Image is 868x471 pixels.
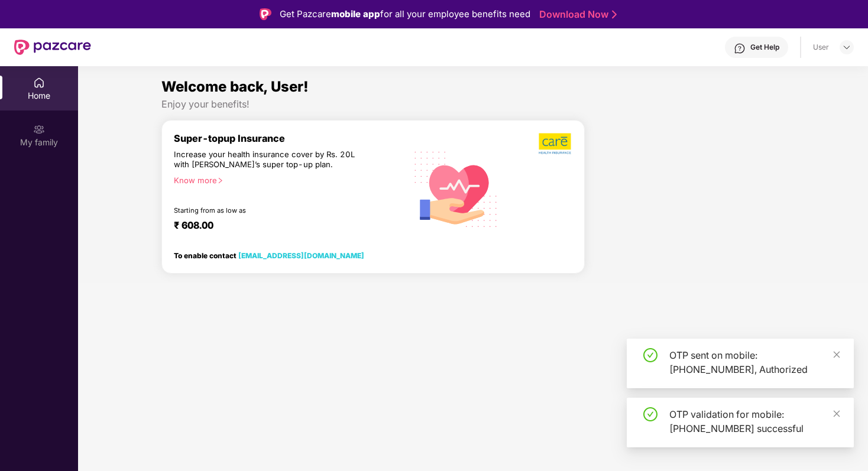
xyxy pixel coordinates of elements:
img: svg+xml;base64,PHN2ZyBpZD0iSGVscC0zMngzMiIgeG1sbnM9Imh0dHA6Ly93d3cudzMub3JnLzIwMDAvc3ZnIiB3aWR0aD... [734,43,746,54]
img: Stroke [612,8,617,21]
img: New Pazcare Logo [14,40,91,55]
a: Download Now [539,8,613,21]
div: To enable contact [174,251,364,259]
span: right [217,177,224,184]
div: Starting from as low as [174,206,356,215]
img: svg+xml;base64,PHN2ZyBpZD0iSG9tZSIgeG1sbnM9Imh0dHA6Ly93d3cudzMub3JnLzIwMDAvc3ZnIiB3aWR0aD0iMjAiIG... [33,77,45,89]
strong: mobile app [331,8,380,20]
img: svg+xml;base64,PHN2ZyB3aWR0aD0iMjAiIGhlaWdodD0iMjAiIHZpZXdCb3g9IjAgMCAyMCAyMCIgZmlsbD0ibm9uZSIgeG... [33,124,45,135]
div: Know more [174,176,399,184]
div: Super-topup Insurance [174,132,406,144]
a: [EMAIL_ADDRESS][DOMAIN_NAME] [238,251,364,260]
span: check-circle [643,407,658,421]
span: close [833,350,841,359]
img: Logo [260,8,271,20]
div: OTP validation for mobile: [PHONE_NUMBER] successful [669,407,840,436]
div: Enjoy your benefits! [161,98,785,111]
span: close [833,410,841,418]
div: Increase your health insurance cover by Rs. 20L with [PERSON_NAME]’s super top-up plan. [174,150,355,170]
div: User [813,43,829,52]
span: check-circle [643,348,658,362]
div: Get Pazcare for all your employee benefits need [280,7,530,21]
div: Get Help [750,43,779,52]
img: svg+xml;base64,PHN2ZyB4bWxucz0iaHR0cDovL3d3dy53My5vcmcvMjAwMC9zdmciIHhtbG5zOnhsaW5rPSJodHRwOi8vd3... [406,138,506,239]
img: svg+xml;base64,PHN2ZyBpZD0iRHJvcGRvd24tMzJ4MzIiIHhtbG5zPSJodHRwOi8vd3d3LnczLm9yZy8yMDAwL3N2ZyIgd2... [842,43,851,52]
img: b5dec4f62d2307b9de63beb79f102df3.png [539,132,572,155]
div: ₹ 608.00 [174,219,394,233]
div: OTP sent on mobile: [PHONE_NUMBER], Authorized [669,348,840,376]
span: Welcome back, User! [161,78,309,95]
